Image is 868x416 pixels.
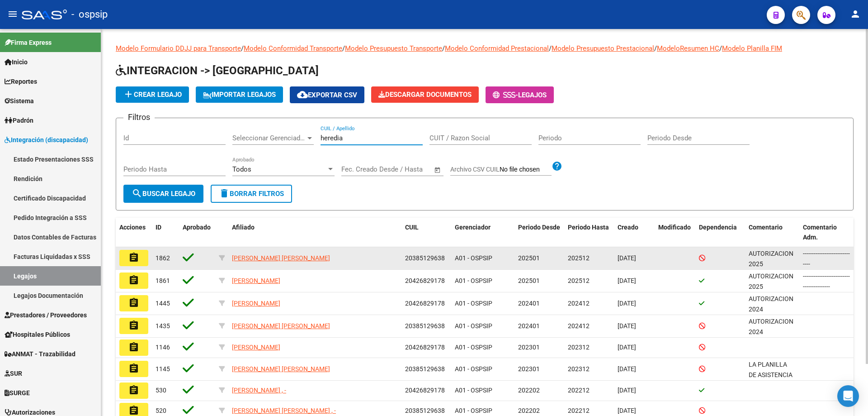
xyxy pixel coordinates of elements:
span: INTEGRACION -> [GEOGRAPHIC_DATA] [116,64,319,77]
span: AUTORIZACION 2025 [749,250,793,268]
span: 202412 [568,300,590,307]
span: 1861 [156,277,170,284]
mat-icon: delete [219,188,230,199]
span: Borrar Filtros [219,190,284,198]
span: 1445 [156,300,170,307]
span: [DATE] [618,322,636,330]
span: Firma Express [5,38,52,48]
datatable-header-cell: Comentario Adm. [799,218,854,248]
span: [DATE] [618,387,636,394]
span: IMPORTAR LEGAJOS [203,91,276,99]
input: Fecha fin [386,165,430,173]
span: [DATE] [618,407,636,414]
button: Exportar CSV [290,86,364,103]
mat-icon: assignment [128,275,139,286]
datatable-header-cell: Afiliado [228,218,401,248]
span: 202312 [568,365,590,373]
span: 1862 [156,254,170,262]
span: A01 - OSPSIP [455,344,492,351]
span: A01 - OSPSIP [455,300,492,307]
span: ------------------------------ [803,250,850,268]
datatable-header-cell: Modificado [655,218,695,248]
mat-icon: assignment [128,405,139,416]
mat-icon: add [123,89,134,100]
span: Crear Legajo [123,91,182,99]
a: Modelo Presupuesto Transporte [345,44,442,53]
span: Comentario Adm. [803,224,837,241]
div: Open Intercom Messenger [837,385,859,407]
span: [DATE] [618,365,636,373]
span: 202501 [518,254,540,262]
span: Modificado [658,224,691,231]
mat-icon: assignment [128,363,139,374]
span: Todos [232,165,251,173]
span: 202512 [568,277,590,284]
span: 20385129638 [405,365,445,373]
span: Legajos [518,91,547,99]
span: SURGE [5,388,30,398]
mat-icon: menu [7,9,18,19]
span: Padrón [5,115,33,125]
mat-icon: assignment [128,342,139,353]
span: Buscar Legajo [132,190,195,198]
button: Buscar Legajo [123,185,203,203]
span: 202212 [568,387,590,394]
span: [DATE] [618,254,636,262]
mat-icon: cloud_download [297,89,308,100]
span: 20426829178 [405,387,445,394]
span: Creado [618,224,638,231]
a: Modelo Conformidad Transporte [244,44,342,53]
mat-icon: assignment [128,297,139,308]
span: 202501 [518,277,540,284]
span: Dependencia [699,224,737,231]
span: 20385129638 [405,322,445,330]
span: Periodo Hasta [568,224,609,231]
span: A01 - OSPSIP [455,322,492,330]
span: AUTORIZACION 2025 [749,273,793,290]
span: 202202 [518,387,540,394]
mat-icon: assignment [128,385,139,396]
a: Modelo Planilla FIM [722,44,782,53]
span: [PERSON_NAME] [PERSON_NAME] [232,254,330,262]
span: 20385129638 [405,254,445,262]
span: AUTORIZACION 2024 [749,295,793,313]
span: [PERSON_NAME] [PERSON_NAME] [232,322,330,330]
input: Archivo CSV CUIL [500,166,552,174]
datatable-header-cell: CUIL [401,218,451,248]
h3: Filtros [123,111,155,124]
datatable-header-cell: Dependencia [695,218,745,248]
a: ModeloResumen HC [657,44,719,53]
span: ANMAT - Trazabilidad [5,349,75,359]
span: [DATE] [618,300,636,307]
input: Fecha inicio [341,165,378,173]
span: Integración (discapacidad) [5,135,88,145]
span: 20426829178 [405,300,445,307]
span: Hospitales Públicos [5,330,70,339]
span: 202401 [518,300,540,307]
span: Acciones [119,224,146,231]
a: Modelo Presupuesto Prestacional [552,44,654,53]
a: Modelo Formulario DDJJ para Transporte [116,44,241,53]
datatable-header-cell: Periodo Desde [514,218,564,248]
datatable-header-cell: Creado [614,218,655,248]
span: 202401 [518,322,540,330]
span: A01 - OSPSIP [455,277,492,284]
span: 20385129638 [405,407,445,414]
span: Afiliado [232,224,255,231]
span: Archivo CSV CUIL [450,166,500,173]
span: 1145 [156,365,170,373]
mat-icon: help [552,161,562,172]
span: 202412 [568,322,590,330]
mat-icon: person [850,9,861,19]
span: Descargar Documentos [378,91,472,99]
span: Prestadores / Proveedores [5,310,87,320]
span: A01 - OSPSIP [455,365,492,373]
span: 520 [156,407,166,414]
span: AUTORIZACION 2024 [749,318,793,335]
mat-icon: search [132,188,142,199]
span: A01 - OSPSIP [455,407,492,414]
button: Open calendar [433,165,443,175]
datatable-header-cell: Acciones [116,218,152,248]
span: [DATE] [618,344,636,351]
mat-icon: assignment [128,252,139,263]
